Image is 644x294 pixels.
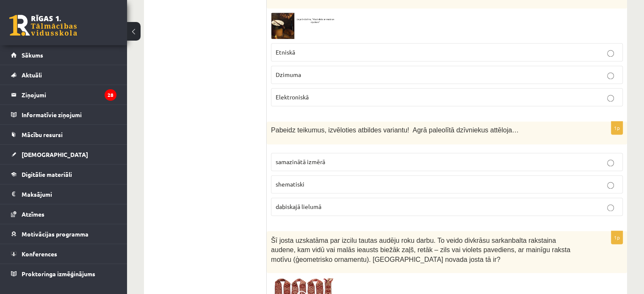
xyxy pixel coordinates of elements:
a: [DEMOGRAPHIC_DATA] [11,145,116,164]
span: Konferences [22,250,57,258]
span: Atzīmes [22,210,44,218]
span: Proktoringa izmēģinājums [22,270,95,278]
a: Digitālie materiāli [11,165,116,184]
span: Mācību resursi [22,131,63,138]
span: Pabeidz teikumus, izvēloties atbildes variantu! Agrā paleolītā dzīvniekus attēloja… [271,126,519,134]
span: Dzimuma [276,71,301,78]
img: Ekr%C4%81nuz%C5%86%C4%93mums_2024-07-24_222611.png [271,13,334,38]
a: Informatīvie ziņojumi [11,105,116,124]
a: Konferences [11,244,116,264]
legend: Ziņojumi [22,85,116,104]
span: Aktuāli [22,71,42,79]
a: Sākums [11,45,116,65]
input: Elektroniskā [607,95,614,102]
span: Digitālie materiāli [22,170,72,178]
span: Sākums [22,51,43,59]
i: 28 [105,89,116,101]
input: samazinātā izmērā [607,159,614,166]
input: Dzimuma [607,72,614,79]
a: Maksājumi [11,184,116,204]
span: dabiskajā lielumā [276,203,321,210]
a: Proktoringa izmēģinājums [11,264,116,283]
span: Šī josta uzskatāma par izcilu tautas audēju roku darbu. To veido divkrāsu sarkanbalta rakstaina a... [271,237,570,263]
p: 1p [611,231,623,244]
a: Mācību resursi [11,125,116,144]
legend: Informatīvie ziņojumi [22,105,116,124]
a: Rīgas 1. Tālmācības vidusskola [9,15,77,36]
span: Motivācijas programma [22,230,88,238]
span: Etniskā [276,48,295,56]
input: Etniskā [607,50,614,57]
legend: Maksājumi [22,184,116,204]
input: dabiskajā lielumā [607,204,614,211]
input: shematiski [607,182,614,189]
a: Motivācijas programma [11,224,116,244]
p: 1p [611,121,623,135]
a: Aktuāli [11,65,116,85]
span: shematiski [276,180,304,188]
span: Elektroniskā [276,93,309,101]
a: Ziņojumi28 [11,85,116,104]
span: [DEMOGRAPHIC_DATA] [22,151,88,158]
span: samazinātā izmērā [276,158,325,165]
a: Atzīmes [11,204,116,224]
